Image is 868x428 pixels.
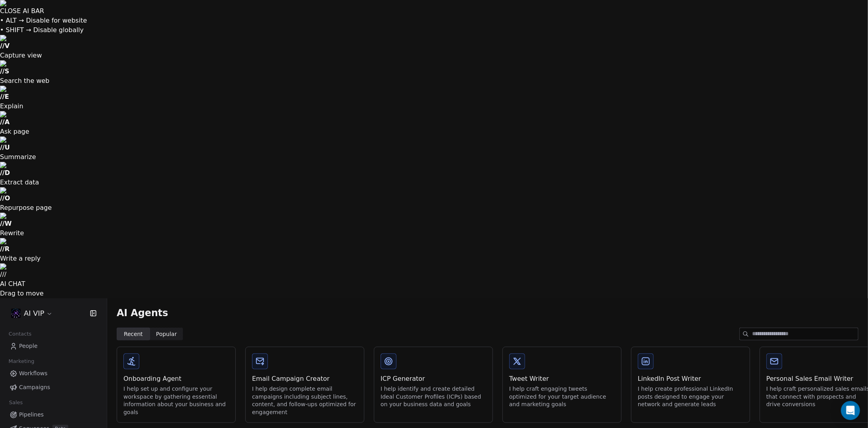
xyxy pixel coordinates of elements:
[19,411,44,419] span: Pipelines
[381,374,486,384] div: ICP Generator
[10,307,54,320] button: AI VIP
[19,383,50,392] span: Campaigns
[252,374,358,384] div: Email Campaign Creator
[638,374,743,384] div: LinkedIn Post Writer
[509,385,615,409] div: I help craft engaging tweets optimized for your target audience and marketing goals
[841,401,860,420] div: Open Intercom Messenger
[6,381,100,394] a: Campaigns
[6,340,100,353] a: People
[5,328,35,340] span: Contacts
[19,342,38,350] span: People
[509,374,615,384] div: Tweet Writer
[6,397,26,409] span: Sales
[117,307,168,319] span: AI Agents
[6,408,100,421] a: Pipelines
[11,309,21,318] img: 2025-01-15_18-31-34.jpg
[5,355,38,367] span: Marketing
[19,369,48,378] span: Workflows
[123,374,229,384] div: Onboarding Agent
[24,308,44,319] span: AI VIP
[381,385,486,409] div: I help identify and create detailed Ideal Customer Profiles (ICPs) based on your business data an...
[252,385,358,416] div: I help design complete email campaigns including subject lines, content, and follow-ups optimized...
[123,385,229,416] div: I help set up and configure your workspace by gathering essential information about your business...
[638,385,743,409] div: I help create professional LinkedIn posts designed to engage your network and generate leads
[156,330,177,338] span: Popular
[6,367,100,380] a: Workflows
